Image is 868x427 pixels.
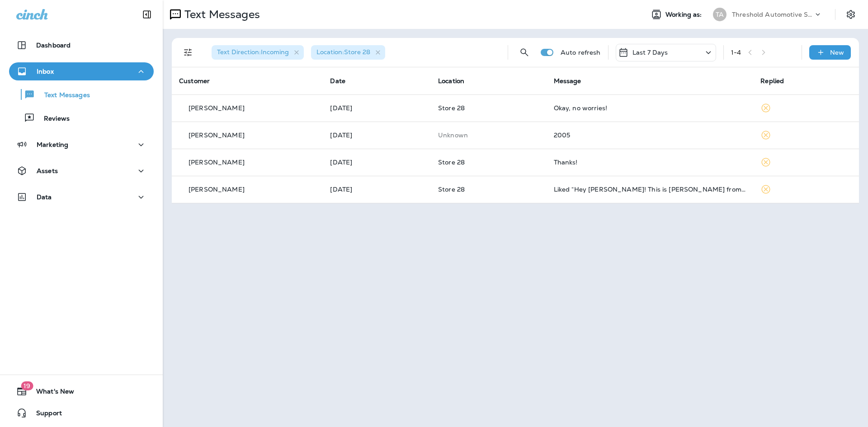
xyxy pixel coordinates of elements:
[316,48,370,56] span: Location : Store 28
[27,409,62,420] span: Support
[830,49,844,56] p: New
[9,85,154,104] button: Text Messages
[554,186,746,193] div: Liked “Hey Ricky! This is Danny from Grease Monkey. I'm just sending you a friendly reminder of y...
[311,45,385,60] div: Location:Store 28
[134,5,160,23] button: Collapse Sidebar
[35,91,90,100] p: Text Messages
[9,36,154,54] button: Dashboard
[189,159,245,166] p: [PERSON_NAME]
[732,11,813,18] p: Threshold Automotive Service dba Grease Monkey
[665,11,704,19] span: Working as:
[181,8,260,21] p: Text Messages
[330,77,345,85] span: Date
[179,43,197,61] button: Filters
[189,104,245,112] p: [PERSON_NAME]
[212,45,304,60] div: Text Direction:Incoming
[554,104,746,112] div: Okay, no worries!
[217,48,289,56] span: Text Direction : Incoming
[731,49,741,56] div: 1 - 4
[9,404,154,422] button: Support
[554,159,746,166] div: Thanks!
[713,8,726,21] div: TA
[330,131,424,139] p: Aug 27, 2025 04:20 PM
[189,131,245,139] p: [PERSON_NAME]
[37,167,58,174] p: Assets
[438,185,465,193] span: Store 28
[36,42,71,49] p: Dashboard
[37,68,54,75] p: Inbox
[9,62,154,80] button: Inbox
[330,186,424,193] p: Aug 23, 2025 12:03 PM
[189,186,245,193] p: [PERSON_NAME]
[438,104,465,112] span: Store 28
[843,6,859,23] button: Settings
[21,381,33,390] span: 19
[330,159,424,166] p: Aug 23, 2025 12:07 PM
[27,388,74,399] span: What's New
[37,141,68,148] p: Marketing
[438,77,464,85] span: Location
[37,193,52,201] p: Data
[9,382,154,400] button: 19What's New
[438,131,539,139] p: This customer does not have a last location and the phone number they messaged is not assigned to...
[561,49,601,56] p: Auto refresh
[9,162,154,180] button: Assets
[515,43,533,61] button: Search Messages
[554,131,746,139] div: 2005
[179,77,210,85] span: Customer
[9,188,154,206] button: Data
[9,136,154,154] button: Marketing
[438,158,465,166] span: Store 28
[330,104,424,112] p: Aug 29, 2025 09:55 AM
[35,115,70,123] p: Reviews
[9,108,154,127] button: Reviews
[760,77,784,85] span: Replied
[632,49,668,56] p: Last 7 Days
[554,77,581,85] span: Message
